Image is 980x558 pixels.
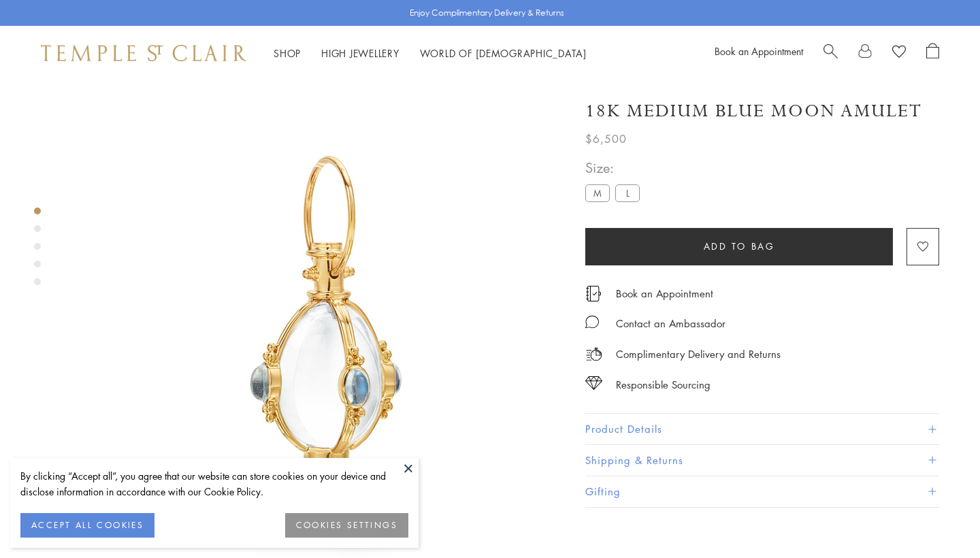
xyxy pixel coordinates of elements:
a: ShopShop [274,46,301,60]
span: Add to bag [704,239,775,254]
a: Book an Appointment [715,44,803,58]
p: Complimentary Delivery and Returns [616,346,781,363]
button: COOKIES SETTINGS [285,513,408,538]
a: Open Shopping Bag [926,43,939,63]
img: icon_appointment.svg [585,286,602,301]
a: Book an Appointment [616,286,713,301]
div: Product gallery navigation [34,204,41,296]
div: By clicking “Accept all”, you agree that our website can store cookies on your device and disclos... [20,468,408,499]
button: ACCEPT ALL COOKIES [20,513,154,538]
button: Gifting [585,476,939,507]
div: Responsible Sourcing [616,376,710,393]
a: World of [DEMOGRAPHIC_DATA]World of [DEMOGRAPHIC_DATA] [420,46,587,60]
div: Contact an Ambassador [616,315,725,332]
a: High JewelleryHigh Jewellery [321,46,399,60]
img: icon_delivery.svg [585,346,602,363]
img: MessageIcon-01_2.svg [585,315,599,329]
h1: 18K Medium Blue Moon Amulet [585,99,922,123]
label: L [615,184,640,201]
a: Search [823,43,838,63]
button: Product Details [585,414,939,444]
p: Enjoy Complimentary Delivery & Returns [410,6,564,20]
button: Shipping & Returns [585,445,939,476]
img: Temple St. Clair [41,45,246,61]
span: $6,500 [585,130,627,148]
label: M [585,184,610,201]
span: Size: [585,157,645,179]
button: Add to bag [585,228,893,265]
img: P54801-E18BM [88,80,565,557]
a: View Wishlist [892,43,906,63]
iframe: Gorgias live chat messenger [912,494,966,544]
nav: Main navigation [274,45,587,62]
img: icon_sourcing.svg [585,376,602,390]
